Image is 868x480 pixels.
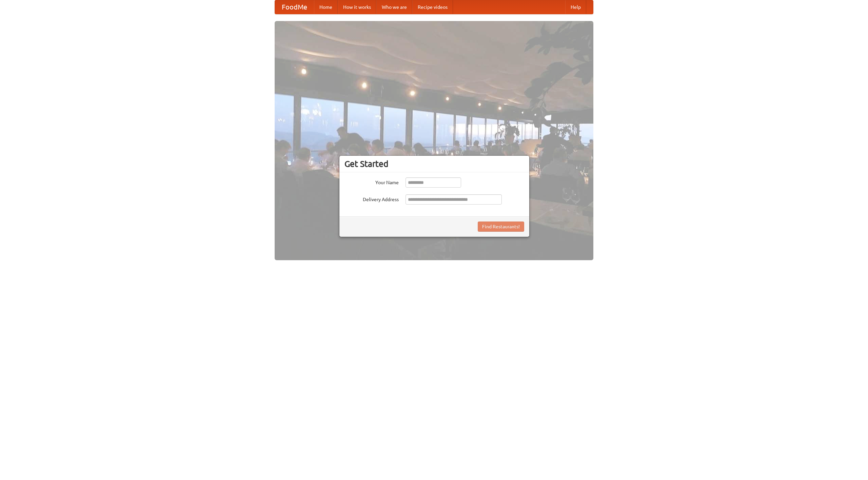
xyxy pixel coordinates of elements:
a: How it works [338,0,376,14]
a: Who we are [376,0,412,14]
a: Recipe videos [412,0,453,14]
label: Your Name [344,177,399,186]
label: Delivery Address [344,194,399,203]
button: Find Restaurants! [478,222,524,232]
h3: Get Started [344,159,524,169]
a: Help [565,0,586,14]
a: Home [314,0,338,14]
a: FoodMe [275,0,314,14]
